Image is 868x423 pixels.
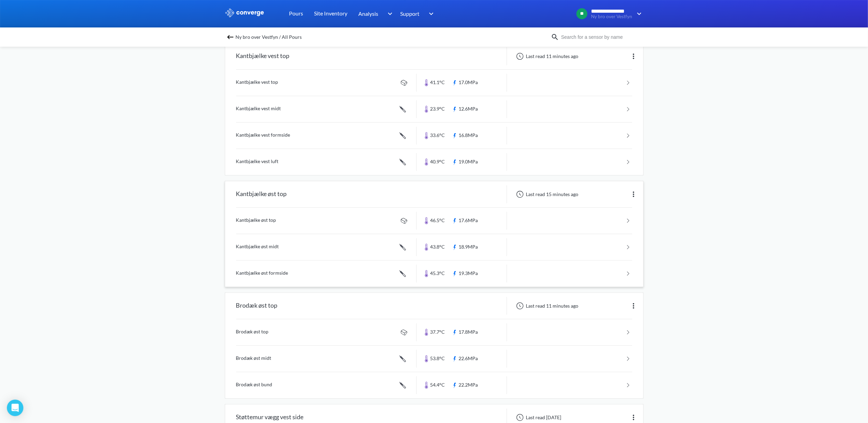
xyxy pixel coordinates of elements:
img: more.svg [629,190,638,198]
span: Support [401,9,420,18]
img: more.svg [629,302,638,310]
div: Last read 15 minutes ago [512,190,581,198]
img: logo_ewhite.svg [225,8,265,17]
div: Last read 11 minutes ago [512,52,581,60]
div: Kantbjælke øst top [236,185,287,203]
div: Last read [DATE] [512,413,564,422]
img: downArrow.svg [425,10,436,18]
div: Kantbjælke vest top [236,47,290,65]
img: downArrow.svg [633,10,644,18]
input: Search for a sensor by name [559,33,642,41]
span: Analysis [359,9,379,18]
div: Open Intercom Messenger [7,400,23,416]
img: more.svg [629,413,638,422]
span: Ny bro over Vestfyn [591,14,633,19]
img: icon-search.svg [551,33,559,41]
div: Brodæk øst top [236,297,278,315]
img: downArrow.svg [383,10,394,18]
img: more.svg [629,52,638,60]
div: Last read 11 minutes ago [512,302,581,310]
img: backspace.svg [226,33,234,41]
span: Ny bro over Vestfyn / All Pours [236,32,302,42]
